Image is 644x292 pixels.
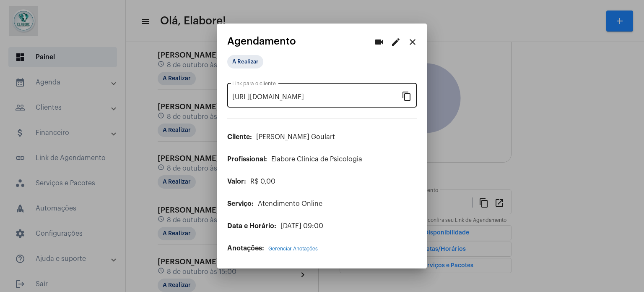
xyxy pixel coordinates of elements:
span: Profissional: [227,156,267,163]
span: Data e Horário: [227,223,276,229]
mat-icon: edit [391,37,401,47]
span: [PERSON_NAME] Goulart [256,134,335,140]
span: Serviço: [227,200,254,207]
span: [DATE] 09:00 [280,223,323,229]
span: Cliente: [227,134,252,140]
span: Atendimento Online [258,200,322,207]
mat-icon: close [408,37,418,47]
span: Valor: [227,178,246,185]
mat-chip: A Realizar [227,55,263,68]
mat-icon: content_copy [402,91,412,101]
span: Gerenciar Anotações [268,246,318,251]
span: Anotações: [227,245,264,252]
span: Elabore Clínica de Psicologia [271,156,362,163]
span: Agendamento [227,36,296,47]
span: R$ 0,00 [250,178,275,185]
mat-icon: videocam [374,37,384,47]
input: Link [232,93,402,101]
